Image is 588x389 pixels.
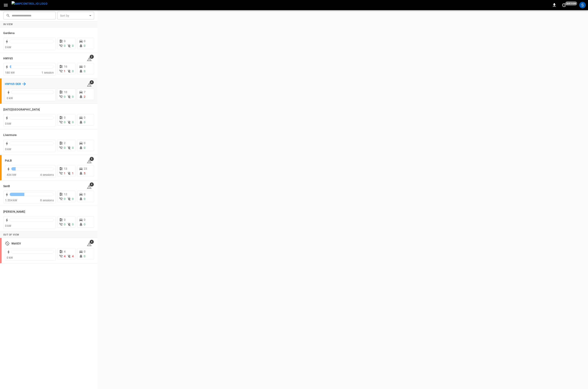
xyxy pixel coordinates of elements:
h6: Vernon [3,210,25,214]
span: 0 kW [5,122,11,125]
span: 1 [64,70,66,73]
h6: Livermore [3,133,17,137]
span: 10 [64,90,67,94]
span: 0 [84,141,85,145]
span: 1.554 kW [5,199,17,202]
div: profile-icon [579,2,586,8]
span: 0 [84,223,85,226]
span: 2 [64,141,66,145]
h6: HWY65 [3,56,13,61]
span: 8 sessions [40,199,54,202]
span: 0 kW [5,224,11,227]
span: 23 [84,167,87,170]
span: 0 [84,70,85,73]
span: 0 [64,197,66,200]
span: 0 [84,146,85,149]
span: 16 [64,65,67,68]
span: 0 [84,250,85,253]
span: 1 [72,172,74,175]
span: 4 [64,250,66,253]
span: 0 [72,223,74,226]
img: ampcontrol.io logo [12,1,47,6]
span: 0 [84,255,85,258]
strong: Out of View [3,233,19,236]
button: set refresh interval [561,2,567,8]
h6: PoLB [5,159,12,163]
span: 0 [64,116,66,119]
span: 0 [64,121,66,124]
span: 0 [84,116,85,119]
span: 0 kW [5,148,11,151]
span: 13 [64,167,67,170]
span: 4 [90,80,94,84]
span: 5 [90,157,94,161]
span: 0 kW [7,96,13,100]
h6: HWY65-DER [5,82,21,86]
h6: Gardena [3,31,15,35]
span: 0 [64,218,66,221]
span: 4 [90,240,94,244]
span: 0 [72,197,74,200]
span: 0 [72,95,74,98]
span: 0 [72,121,74,124]
span: 1 session [42,71,54,74]
span: 0 [64,40,66,43]
h6: WattEV [11,241,21,246]
span: 4 [72,255,74,258]
span: 0 [84,121,85,124]
span: 5 [84,172,85,175]
span: 2 [90,55,94,59]
span: 0 [64,95,66,98]
span: 1 [64,172,66,175]
span: 4 [90,182,94,186]
span: 4 [64,255,66,258]
span: 12 [64,193,67,196]
span: 0 [64,146,66,149]
strong: In View [3,23,13,26]
span: 0 [64,44,66,47]
span: 0 [84,40,85,43]
span: 0 [84,197,85,200]
span: 7 [84,90,85,94]
span: 0 kW [7,256,13,259]
h6: SanB [3,184,10,189]
span: 0 [84,44,85,47]
span: just now [565,1,577,5]
span: 180 kW [5,71,15,74]
span: 0 [64,223,66,226]
span: 0 [84,193,85,196]
span: 0 [84,65,85,68]
span: 0 [84,218,85,221]
span: 4 sessions [40,173,54,176]
span: 0 [72,44,74,47]
h6: Karma Center [3,107,40,112]
span: 0 [72,70,74,73]
span: 0 [72,146,74,149]
span: 434 kW [7,173,16,176]
span: 2 [84,95,85,98]
span: 0 kW [5,46,11,49]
